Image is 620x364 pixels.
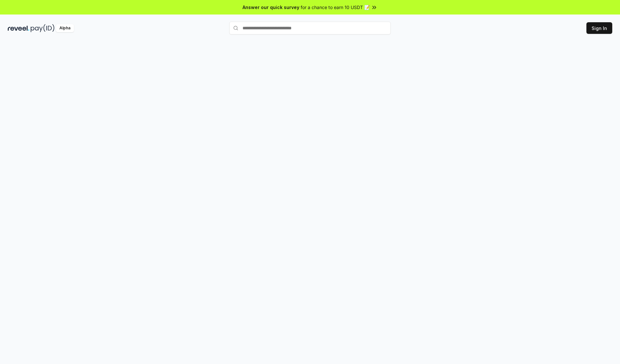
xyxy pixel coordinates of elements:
div: Alpha [56,24,74,32]
img: reveel_dark [8,24,29,32]
button: Sign In [586,22,612,34]
img: pay_id [31,24,55,32]
span: Answer our quick survey [243,4,299,11]
span: for a chance to earn 10 USDT 📝 [301,4,370,11]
